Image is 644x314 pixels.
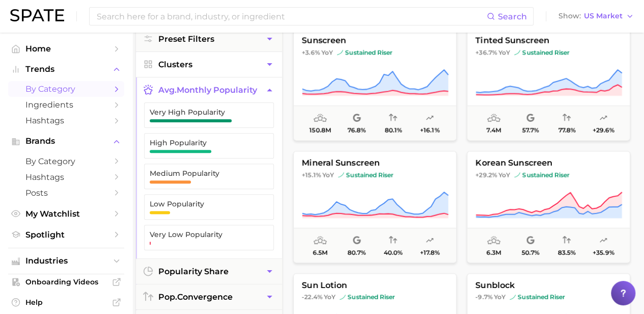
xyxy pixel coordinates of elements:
[467,36,630,45] span: tinted sunscreen
[150,169,252,177] span: Medium Popularity
[25,65,107,74] span: Trends
[158,292,177,302] abbr: popularity index
[294,159,456,168] span: mineral sunscreen
[25,116,107,125] span: Hashtags
[384,249,403,256] span: 40.0%
[337,49,343,56] img: sustained riser
[25,188,107,198] span: Posts
[475,293,492,301] span: -9.7%
[158,85,257,95] span: monthly popularity
[150,108,252,116] span: Very High Popularity
[514,48,570,57] span: sustained riser
[584,13,623,19] span: US Market
[150,200,252,208] span: Low Popularity
[294,36,456,45] span: sunscreen
[314,234,327,247] span: average monthly popularity: High Popularity
[337,48,393,57] span: sustained riser
[498,48,510,57] span: YoY
[498,12,527,21] span: Search
[389,112,397,124] span: popularity convergence: Very High Convergence
[593,249,614,256] span: +35.9%
[563,234,571,247] span: popularity convergence: Very High Convergence
[420,127,439,134] span: +16.1%
[8,62,124,77] button: Trends
[8,97,124,113] a: Ingredients
[389,234,397,247] span: popularity convergence: Medium Convergence
[348,127,366,134] span: 76.8%
[158,34,214,44] span: Preset Filters
[526,112,535,124] span: popularity share: Google
[8,274,124,290] a: Onboarding Videos
[8,153,124,169] a: by Category
[486,249,501,256] span: 6.3m
[558,249,576,256] span: 83.5%
[340,293,395,301] span: sustained riser
[158,85,177,95] abbr: average
[8,253,124,269] button: Industries
[25,156,107,166] span: by Category
[420,249,440,256] span: +17.8%
[8,81,124,97] a: by Category
[475,171,497,178] span: +29.2%
[8,169,124,185] a: Hashtags
[310,127,331,134] span: 150.8m
[293,151,457,263] button: mineral sunscreen+15.1% YoYsustained risersustained riser6.5m80.7%40.0%+17.8%
[593,127,614,134] span: +29.6%
[599,112,607,124] span: popularity predicted growth: Very Likely
[467,159,630,168] span: korean sunscreen
[136,77,282,102] button: avg.monthly popularity
[8,41,124,57] a: Home
[558,127,575,134] span: 77.8%
[136,27,282,51] button: Preset Filters
[25,172,107,182] span: Hashtags
[25,277,107,286] span: Onboarding Videos
[487,234,500,247] span: average monthly popularity: High Popularity
[521,249,539,256] span: 50.7%
[467,29,630,141] button: tinted sunscreen+36.7% YoYsustained risersustained riser7.4m57.7%77.8%+29.6%
[313,249,327,256] span: 6.5m
[338,171,394,179] span: sustained riser
[494,293,506,301] span: YoY
[158,267,229,276] span: popularity share
[25,256,107,266] span: Industries
[150,230,252,239] span: Very Low Popularity
[475,48,497,56] span: +36.7%
[25,298,107,307] span: Help
[322,171,334,179] span: YoY
[498,171,510,179] span: YoY
[467,281,630,290] span: sunblock
[8,185,124,201] a: Posts
[340,294,346,300] img: sustained riser
[25,100,107,110] span: Ingredients
[353,234,361,247] span: popularity share: Google
[384,127,402,134] span: 80.1%
[8,134,124,149] button: Brands
[25,230,107,240] span: Spotlight
[558,13,581,19] span: Show
[136,52,282,77] button: Clusters
[563,112,571,124] span: popularity convergence: High Convergence
[348,249,366,256] span: 80.7%
[8,295,124,310] a: Help
[353,112,361,124] span: popularity share: Google
[522,127,539,134] span: 57.7%
[158,60,192,69] span: Clusters
[338,172,344,178] img: sustained riser
[8,227,124,243] a: Spotlight
[510,293,565,301] span: sustained riser
[510,294,516,300] img: sustained riser
[426,234,434,247] span: popularity predicted growth: Likely
[294,281,456,290] span: sun lotion
[487,127,501,134] span: 7.4m
[25,209,107,219] span: My Watchlist
[302,293,322,301] span: -22.4%
[96,8,487,25] input: Search here for a brand, industry, or ingredient
[514,49,520,56] img: sustained riser
[136,259,282,284] button: popularity share
[302,48,320,56] span: +3.6%
[150,139,252,147] span: High Popularity
[25,44,107,54] span: Home
[514,171,570,179] span: sustained riser
[556,10,636,23] button: ShowUS Market
[321,48,333,57] span: YoY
